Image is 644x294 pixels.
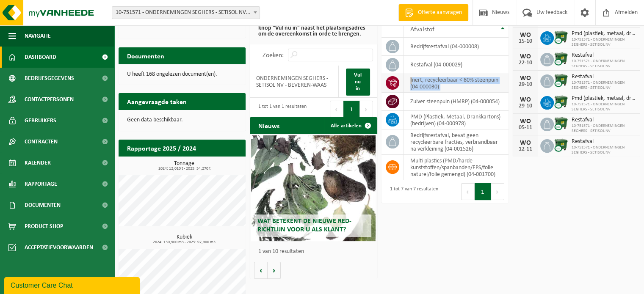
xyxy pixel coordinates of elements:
span: Rapportage [25,173,57,195]
button: Volgende [268,262,281,279]
p: U heeft 168 ongelezen document(en). [127,71,237,77]
td: PMD (Plastiek, Metaal, Drankkartons) (bedrijven) (04-000978) [404,111,509,129]
div: WO [517,118,534,125]
span: 2024: 12,010 t - 2025: 54,270 t [123,167,246,171]
span: Gebruikers [25,110,56,131]
td: zuiver steenpuin (HMRP) (04-000054) [404,93,509,111]
span: Dashboard [25,47,56,68]
button: Next [360,101,373,118]
td: restafval (04-000029) [404,56,509,74]
div: 05-11 [517,125,534,131]
span: 10-751571 - ONDERNEMINGEN SEGHERS - SETISOL NV [572,124,636,134]
div: WO [517,140,534,146]
div: 15-10 [517,38,534,44]
a: Bekijk rapportage [182,156,245,173]
div: WO [517,75,534,82]
span: Offerte aanvragen [416,8,464,17]
span: Kalender [25,152,51,173]
div: 22-10 [517,60,534,66]
img: WB-1100-CU [554,52,568,66]
img: WB-1100-CU [554,116,568,131]
td: multi plastics (PMD/harde kunststoffen/spanbanden/EPS/folie naturel/folie gemengd) (04-001700) [404,155,509,180]
img: WB-1100-CU [554,138,568,152]
td: inert, recycleerbaar < 80% steenpuin (04-000030) [404,74,509,93]
h2: Aangevraagde taken [119,93,195,110]
span: 10-751571 - ONDERNEMINGEN SEGHERS - SETISOL NV - BEVEREN-WAAS [112,7,260,19]
span: Product Shop [25,216,63,237]
div: 29-10 [517,82,534,88]
span: 10-751571 - ONDERNEMINGEN SEGHERS - SETISOL NV [572,102,636,112]
td: bedrijfsrestafval, bevat geen recycleerbare fracties, verbrandbaar na verkleining (04-001526) [404,129,509,155]
h2: Nieuws [250,117,288,134]
b: Klik op de knop "Vul nu in" naast het plaatsingsadres om de overeenkomst in orde te brengen. [258,19,367,37]
a: Offerte aanvragen [398,4,468,21]
p: Geen data beschikbaar. [127,117,237,123]
span: Pmd (plastiek, metaal, drankkartons) (bedrijven) [572,95,636,102]
h2: Documenten [119,47,173,64]
div: 12-11 [517,146,534,152]
span: 10-751571 - ONDERNEMINGEN SEGHERS - SETISOL NV [572,59,636,69]
span: Pmd (plastiek, metaal, drankkartons) (bedrijven) [572,30,636,37]
span: Acceptatievoorwaarden [25,237,93,258]
span: Restafval [572,74,636,80]
div: 29-10 [517,103,534,109]
button: 1 [343,101,360,118]
div: 1 tot 7 van 7 resultaten [386,182,438,201]
h2: Rapportage 2025 / 2024 [119,140,205,156]
span: Afvalstof [410,26,434,33]
td: bedrijfsrestafval (04-000008) [404,38,509,56]
button: Vorige [254,262,268,279]
div: 1 tot 1 van 1 resultaten [254,100,307,118]
span: 10-751571 - ONDERNEMINGEN SEGHERS - SETISOL NV [572,80,636,91]
span: 2024: 130,900 m3 - 2025: 97,900 m3 [123,240,246,245]
button: Previous [461,183,475,200]
img: WB-1100-CU [554,95,568,109]
a: Vul nu in [346,69,370,96]
span: Wat betekent de nieuwe RED-richtlijn voor u als klant? [257,218,351,233]
span: 10-751571 - ONDERNEMINGEN SEGHERS - SETISOL NV - BEVEREN-WAAS [112,6,260,19]
span: 10-751571 - ONDERNEMINGEN SEGHERS - SETISOL NV [572,145,636,155]
span: Restafval [572,138,636,145]
td: ONDERNEMINGEN SEGHERS - SETISOL NV - BEVEREN-WAAS [250,66,338,98]
a: Alle artikelen [324,117,376,134]
iframe: chat widget [4,275,141,294]
p: 1 van 10 resultaten [258,249,373,255]
div: WO [517,32,534,38]
span: Navigatie [25,25,51,47]
span: Restafval [572,52,636,59]
span: Documenten [25,195,61,216]
label: Zoeken: [263,52,284,59]
button: Next [491,183,504,200]
span: Restafval [572,117,636,124]
span: 10-751571 - ONDERNEMINGEN SEGHERS - SETISOL NV [572,37,636,47]
span: Contactpersonen [25,89,74,110]
h3: Tonnage [123,161,246,171]
button: 1 [475,183,491,200]
h3: Kubiek [123,234,246,245]
img: WB-1100-CU [554,30,568,44]
div: WO [517,96,534,103]
span: Bedrijfsgegevens [25,68,74,89]
button: Previous [330,101,343,118]
span: Contracten [25,131,58,152]
a: Wat betekent de nieuwe RED-richtlijn voor u als klant? [251,135,376,241]
div: WO [517,53,534,60]
img: WB-1100-CU [554,73,568,88]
